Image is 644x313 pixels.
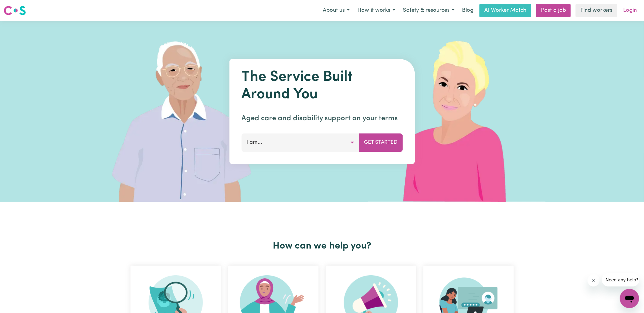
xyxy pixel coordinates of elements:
iframe: Button to launch messaging window [620,289,639,308]
button: How it works [353,4,399,17]
iframe: Close message [588,274,600,286]
button: Get Started [359,133,403,152]
a: Find workers [576,4,617,17]
iframe: Message from company [602,273,639,286]
a: AI Worker Match [479,4,531,17]
img: Careseekers logo [4,5,26,16]
a: Blog [458,4,477,17]
button: About us [319,4,353,17]
a: Careseekers logo [4,4,26,17]
button: I am... [241,133,359,152]
a: Post a job [536,4,571,17]
a: Login [620,4,640,17]
h2: How can we help you? [127,240,517,252]
p: Aged care and disability support on your terms [241,113,403,124]
h1: The Service Built Around You [241,69,403,103]
button: Safety & resources [399,4,458,17]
